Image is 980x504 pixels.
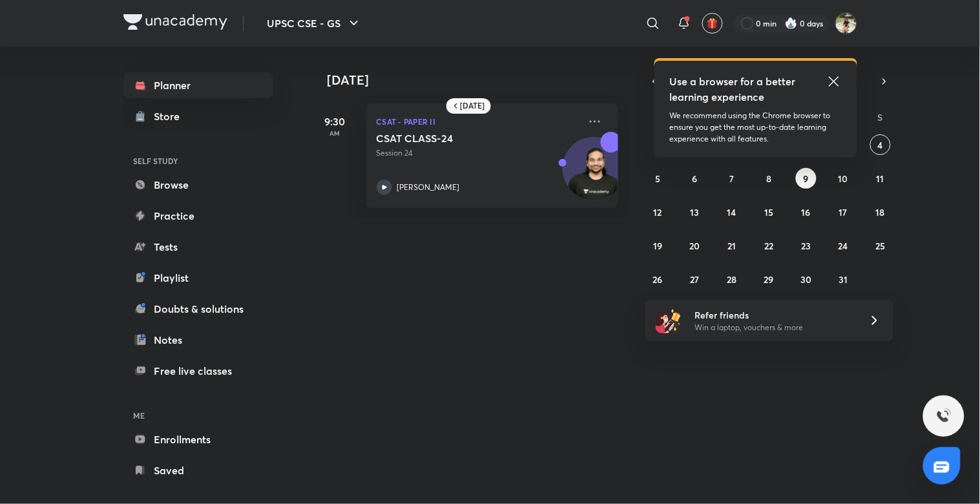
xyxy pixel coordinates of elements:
button: October 18, 2025 [870,202,891,222]
img: Company Logo [123,14,227,30]
abbr: October 13, 2025 [691,206,700,218]
abbr: October 8, 2025 [766,173,771,185]
a: Notes [123,327,273,353]
button: October 7, 2025 [722,168,742,189]
h5: 9:30 [309,114,361,129]
button: October 15, 2025 [758,202,779,222]
p: Session 24 [377,147,579,159]
img: Avatar [563,144,625,206]
img: Sakshi singh [835,12,857,34]
button: October 31, 2025 [833,269,853,289]
h4: [DATE] [328,72,631,88]
a: Browse [123,172,273,198]
abbr: October 19, 2025 [653,240,662,252]
abbr: October 21, 2025 [728,240,736,252]
abbr: October 28, 2025 [727,273,737,286]
p: CSAT - Paper II [377,114,579,129]
h6: [DATE] [461,101,485,111]
abbr: October 17, 2025 [839,206,848,218]
button: October 6, 2025 [685,168,705,189]
abbr: October 15, 2025 [764,206,773,218]
button: October 28, 2025 [722,269,742,289]
a: Saved [123,457,273,483]
img: avatar [707,17,718,29]
button: October 10, 2025 [833,168,853,189]
abbr: October 12, 2025 [654,206,662,218]
abbr: October 30, 2025 [800,273,811,286]
abbr: October 14, 2025 [727,206,736,218]
abbr: October 23, 2025 [801,240,811,252]
button: October 20, 2025 [685,235,705,256]
button: October 19, 2025 [647,235,668,256]
button: October 9, 2025 [796,168,817,189]
button: UPSC CSE - GS [260,10,370,36]
img: referral [656,308,682,333]
abbr: October 26, 2025 [653,273,663,286]
button: October 24, 2025 [833,235,853,256]
button: October 13, 2025 [685,202,705,222]
p: AM [309,129,361,137]
a: Tests [123,234,273,260]
h6: SELF STUDY [123,150,273,172]
abbr: October 5, 2025 [655,173,660,185]
button: October 29, 2025 [758,269,779,289]
abbr: October 24, 2025 [839,240,848,252]
abbr: Saturday [878,111,883,123]
abbr: October 6, 2025 [693,173,698,185]
button: October 16, 2025 [796,202,817,222]
abbr: October 16, 2025 [802,206,811,218]
button: October 14, 2025 [722,202,742,222]
button: October 30, 2025 [796,269,817,289]
button: October 8, 2025 [758,168,779,189]
a: Planner [123,72,273,98]
h5: Use a browser for a better learning experience [670,74,798,105]
button: October 12, 2025 [647,202,668,222]
a: Store [123,103,273,129]
button: October 4, 2025 [870,134,891,155]
button: October 21, 2025 [722,235,742,256]
abbr: October 10, 2025 [839,173,848,185]
button: October 11, 2025 [870,168,891,189]
abbr: October 22, 2025 [764,240,773,252]
p: [PERSON_NAME] [397,182,460,193]
abbr: October 29, 2025 [764,273,774,286]
button: October 25, 2025 [870,235,891,256]
button: October 17, 2025 [833,202,853,222]
a: Doubts & solutions [123,296,273,322]
a: Enrollments [123,426,273,452]
button: October 22, 2025 [758,235,779,256]
abbr: October 9, 2025 [804,173,809,185]
abbr: October 7, 2025 [730,173,735,185]
abbr: October 4, 2025 [878,139,883,151]
h6: Refer friends [694,308,853,322]
button: October 23, 2025 [796,235,817,256]
a: Company Logo [123,14,227,33]
abbr: October 27, 2025 [691,273,700,286]
img: streak [785,17,798,30]
button: October 27, 2025 [685,269,705,289]
p: We recommend using the Chrome browser to ensure you get the most up-to-date learning experience w... [670,110,842,145]
div: Store [154,109,188,124]
p: Win a laptop, vouchers & more [694,322,853,333]
h6: ME [123,404,273,426]
abbr: October 20, 2025 [690,240,700,252]
a: Free live classes [123,358,273,384]
abbr: October 25, 2025 [875,240,885,252]
button: avatar [702,13,723,34]
a: Practice [123,203,273,229]
a: Playlist [123,265,273,291]
abbr: October 11, 2025 [877,173,884,185]
button: October 5, 2025 [647,168,668,189]
abbr: October 31, 2025 [839,273,848,286]
button: October 26, 2025 [647,269,668,289]
h5: CSAT CLASS-24 [377,132,537,145]
img: ttu [936,408,952,424]
abbr: October 18, 2025 [876,206,885,218]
